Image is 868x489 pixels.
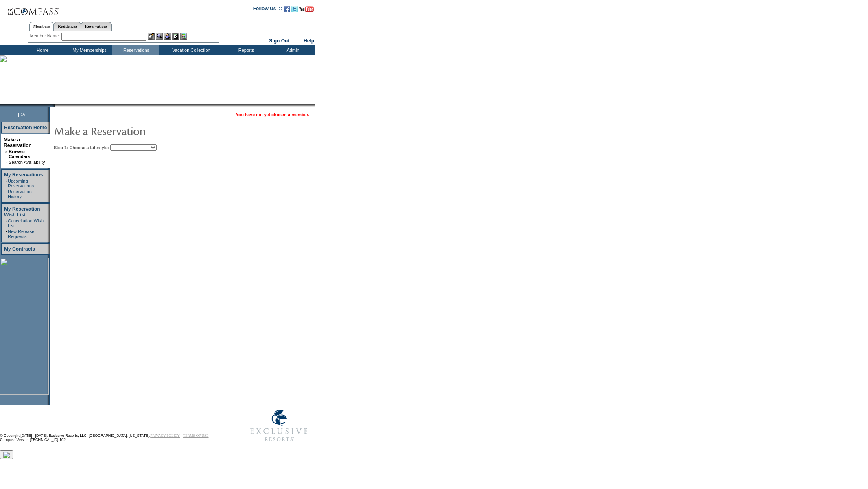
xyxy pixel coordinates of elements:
td: · [6,178,7,188]
td: · [5,160,8,165]
a: Reservation Home [4,125,47,130]
a: Browse Calendars [9,149,30,159]
a: Become our fan on Facebook [284,8,290,13]
img: b_calculator.gif [180,33,187,40]
a: Subscribe to our YouTube Channel [299,8,314,13]
td: My Memberships [65,45,112,55]
a: Help [304,38,314,44]
span: :: [295,38,298,44]
b: » [5,149,8,154]
div: Member Name: [30,33,61,40]
a: Cancellation Wish List [8,218,44,228]
a: Members [29,22,54,31]
a: Residences [54,22,81,31]
a: Follow us on Twitter [291,8,298,13]
td: Reports [222,45,269,55]
img: Exclusive Resorts [243,405,315,446]
a: My Contracts [4,246,35,252]
a: PRIVACY POLICY [150,434,180,438]
span: [DATE] [18,112,32,117]
td: Follow Us :: [253,5,282,15]
td: · [6,189,7,199]
img: Subscribe to our YouTube Channel [299,6,314,12]
td: Reservations [112,45,159,55]
img: blank.gif [55,104,56,107]
img: Impersonate [164,33,171,40]
td: · [6,218,7,228]
a: Upcoming Reservations [8,178,34,188]
td: Home [18,45,65,55]
img: View [156,33,163,40]
a: My Reservation Wish List [4,206,40,218]
td: · [6,229,7,239]
span: You have not yet chosen a member. [236,112,309,117]
a: My Reservations [4,172,43,178]
img: promoShadowLeftCorner.gif [52,104,55,107]
img: Follow us on Twitter [291,6,298,12]
a: TERMS OF USE [183,434,209,438]
td: Vacation Collection [159,45,222,55]
img: pgTtlMakeReservation.gif [54,123,216,139]
img: Reservations [172,33,179,40]
img: Become our fan on Facebook [284,6,290,12]
a: Search Availability [9,160,45,165]
a: New Release Requests [8,229,34,239]
td: Admin [269,45,315,55]
img: b_edit.gif [148,33,155,40]
a: Make a Reservation [4,137,32,148]
a: Reservation History [8,189,32,199]
a: Sign Out [269,38,289,44]
b: Step 1: Choose a Lifestyle: [54,145,109,150]
a: Reservations [81,22,112,31]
